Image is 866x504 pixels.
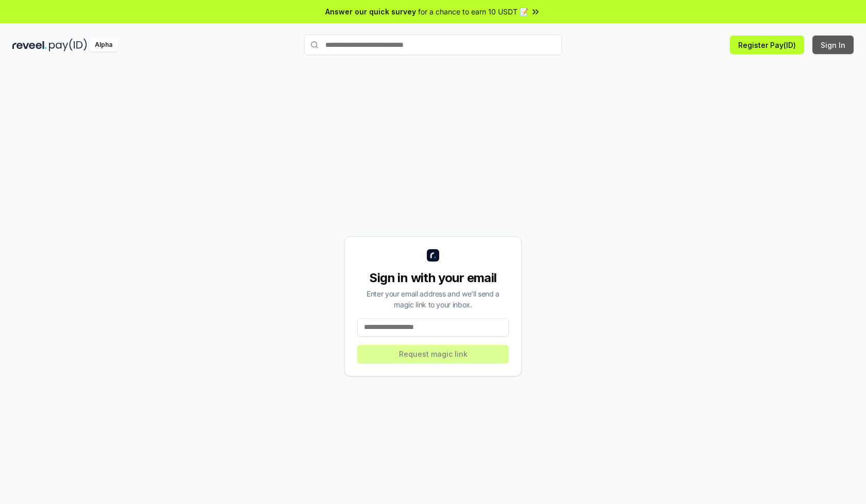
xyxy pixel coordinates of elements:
div: Sign in with your email [357,270,509,286]
img: logo_small [427,249,439,262]
div: Enter your email address and we’ll send a magic link to your inbox. [357,288,509,310]
button: Sign In [812,36,854,54]
img: reveel_dark [12,39,47,51]
img: pay_id [49,39,87,51]
div: Alpha [89,39,118,51]
span: for a chance to earn 10 USDT 📝 [418,6,528,17]
button: Register Pay(ID) [730,36,804,54]
span: Answer our quick survey [325,6,416,17]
